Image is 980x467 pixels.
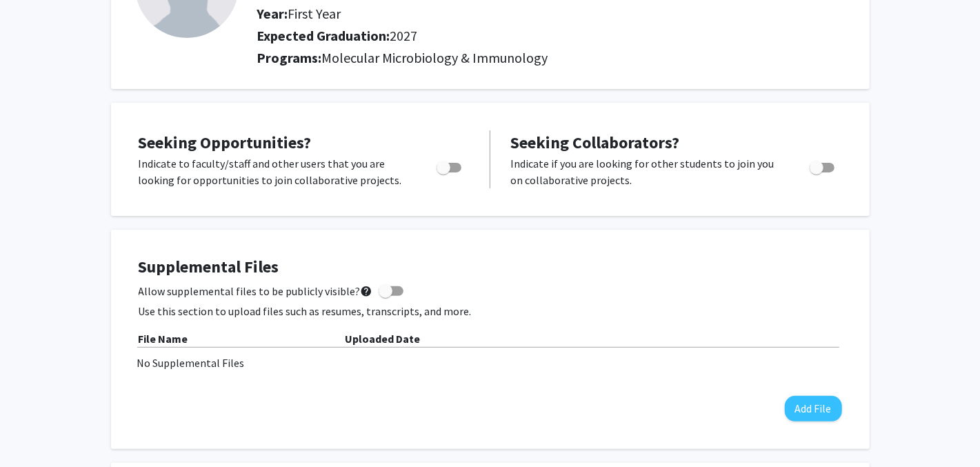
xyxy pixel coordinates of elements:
div: No Supplemental Files [137,355,843,371]
iframe: Chat [10,405,59,457]
h2: Expected Graduation: [257,28,726,44]
p: Indicate to faculty/staff and other users that you are looking for opportunities to join collabor... [139,155,410,188]
b: Uploaded Date [346,332,421,346]
span: First Year [288,5,341,22]
span: Seeking Collaborators? [511,132,680,153]
span: 2027 [390,27,417,44]
mat-icon: help [361,283,373,299]
h4: Supplemental Files [139,257,842,277]
b: File Name [139,332,188,346]
button: Add File [785,396,842,421]
h2: Programs: [257,50,845,66]
h2: Year: [257,6,726,22]
p: Indicate if you are looking for other students to join you on collaborative projects. [511,155,783,188]
p: Use this section to upload files such as resumes, transcripts, and more. [139,303,842,319]
span: Allow supplemental files to be publicly visible? [139,283,373,299]
div: Toggle [431,155,469,176]
div: Toggle [804,155,842,176]
span: Molecular Microbiology & Immunology [321,49,548,66]
span: Seeking Opportunities? [139,132,312,153]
